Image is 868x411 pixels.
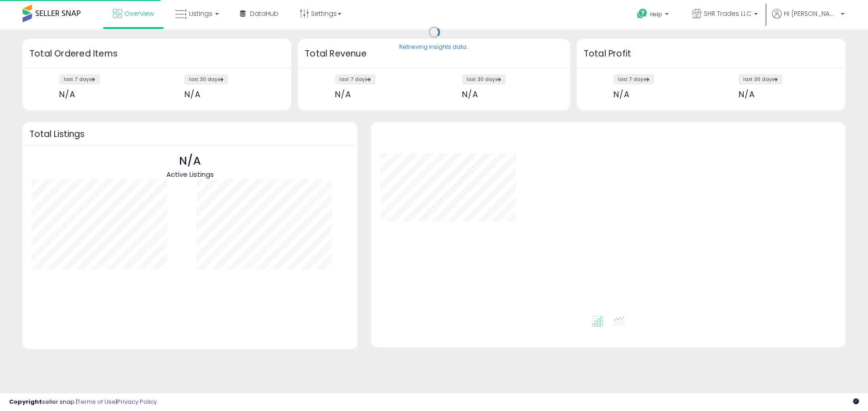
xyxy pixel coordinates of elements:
[166,170,214,179] span: Active Listings
[650,10,662,18] span: Help
[399,43,469,52] div: Retrieving insights data..
[189,9,212,18] span: Listings
[250,9,278,18] span: DataHub
[59,90,150,99] div: N/A
[704,9,751,18] span: SHR Trades LLC
[584,47,839,60] h3: Total Profit
[630,1,678,29] a: Help
[335,90,427,99] div: N/A
[184,74,228,85] label: last 30 days
[184,90,275,99] div: N/A
[739,74,783,85] label: last 30 days
[166,152,214,170] p: N/A
[305,47,563,60] h3: Total Revenue
[29,131,351,137] h3: Total Listings
[772,9,844,29] a: Hi [PERSON_NAME]
[335,74,376,85] label: last 7 days
[637,8,648,19] i: Get Help
[784,9,838,18] span: Hi [PERSON_NAME]
[59,74,100,85] label: last 7 days
[462,74,506,85] label: last 30 days
[739,90,830,99] div: N/A
[9,397,42,406] strong: Copyright
[613,74,654,85] label: last 7 days
[77,397,116,406] a: Terms of Use
[9,398,157,406] div: seller snap | |
[613,90,704,99] div: N/A
[117,397,157,406] a: Privacy Policy
[29,47,284,60] h3: Total Ordered Items
[462,90,554,99] div: N/A
[124,9,154,18] span: Overview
